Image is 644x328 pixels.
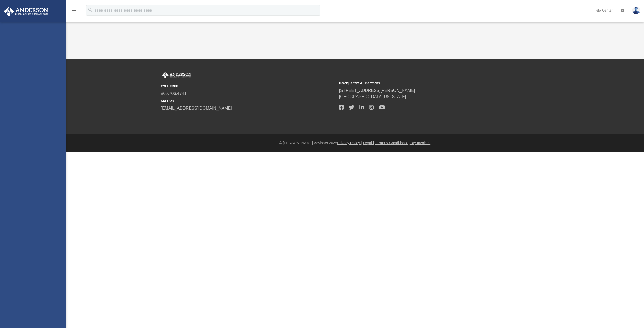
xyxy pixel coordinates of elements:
[66,140,644,146] div: © [PERSON_NAME] Advisors 2025
[161,99,335,103] small: SUPPORT
[88,7,93,13] i: search
[2,6,50,16] img: Anderson Advisors Platinum Portal
[375,141,409,145] a: Terms & Conditions |
[161,84,335,89] small: TOLL FREE
[161,91,187,96] a: 800.706.4741
[71,7,77,14] i: menu
[71,10,77,14] a: menu
[339,88,415,93] a: [STREET_ADDRESS][PERSON_NAME]
[339,94,406,99] a: [GEOGRAPHIC_DATA][US_STATE]
[337,141,362,145] a: Privacy Policy |
[363,141,374,145] a: Legal |
[632,7,640,14] img: User Pic
[339,81,514,86] small: Headquarters & Operations
[161,106,232,110] a: [EMAIL_ADDRESS][DOMAIN_NAME]
[161,72,192,79] img: Anderson Advisors Platinum Portal
[410,141,430,145] a: Pay Invoices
